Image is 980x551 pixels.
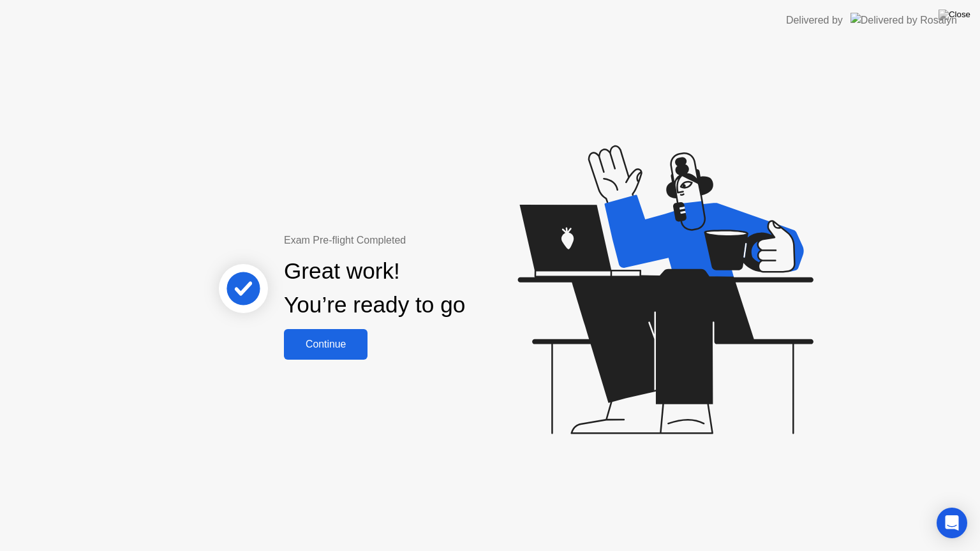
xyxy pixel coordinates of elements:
[284,254,465,322] div: Great work! You’re ready to go
[284,329,367,360] button: Continue
[284,233,547,248] div: Exam Pre-flight Completed
[937,508,967,538] div: Open Intercom Messenger
[939,10,970,20] img: Close
[850,13,957,27] img: Delivered by Rosalyn
[288,339,364,350] div: Continue
[786,13,843,28] div: Delivered by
